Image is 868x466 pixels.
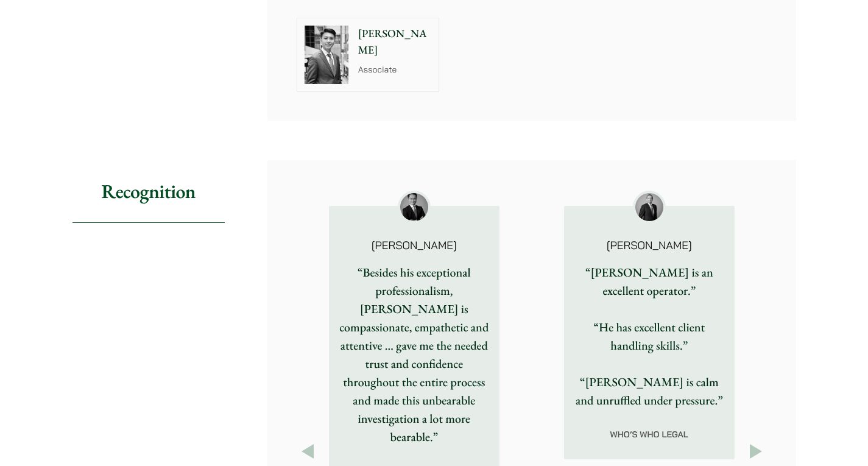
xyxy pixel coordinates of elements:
[745,440,767,462] button: Next
[348,240,480,251] p: [PERSON_NAME]
[574,373,725,409] p: “[PERSON_NAME] is calm and unruffled under pressure.”
[564,409,735,459] div: Who’s Who Legal
[358,63,432,76] p: Associate
[297,440,319,462] button: Previous
[339,263,490,446] p: “Besides his exceptional professionalism, [PERSON_NAME] is compassionate, empathetic and attentiv...
[358,26,432,58] p: [PERSON_NAME]
[297,18,440,92] a: [PERSON_NAME] Associate
[72,160,225,223] h2: Recognition
[574,318,725,355] p: “He has excellent client handling skills.”
[574,263,725,300] p: “[PERSON_NAME] is an excellent operator.”
[584,240,715,251] p: [PERSON_NAME]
